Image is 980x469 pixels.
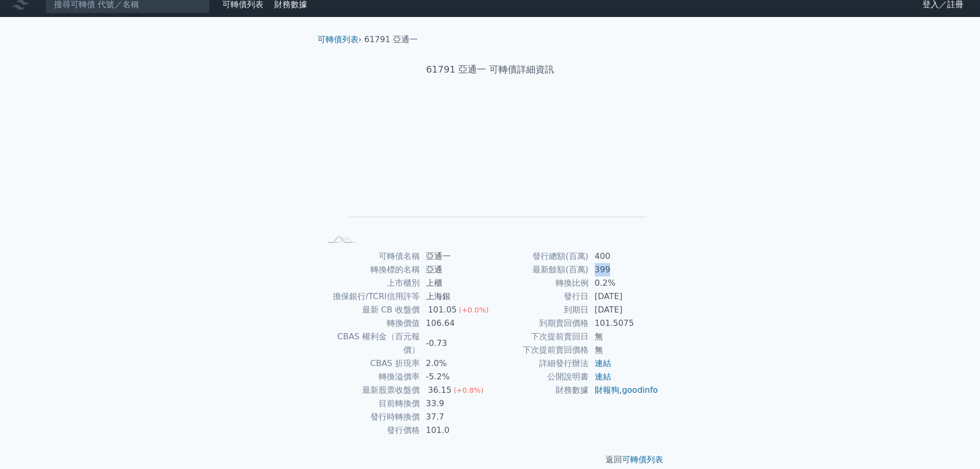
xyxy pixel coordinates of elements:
[622,455,663,464] a: 可轉債列表
[420,410,490,424] td: 37.7
[420,330,490,357] td: -0.73
[589,263,659,276] td: 399
[490,303,589,317] td: 到期日
[490,343,589,357] td: 下次提前賣回價格
[322,397,420,410] td: 目前轉換價
[322,384,420,397] td: 最新股票收盤價
[420,317,490,330] td: 106.64
[322,370,420,384] td: 轉換溢價率
[490,276,589,290] td: 轉換比例
[589,250,659,263] td: 400
[322,303,420,317] td: 最新 CB 收盤價
[338,109,647,232] g: Chart
[595,372,611,381] a: 連結
[589,290,659,303] td: [DATE]
[322,317,420,330] td: 轉換價值
[589,330,659,343] td: 無
[595,358,611,368] a: 連結
[420,424,490,437] td: 101.0
[317,34,359,44] a: 可轉債列表
[490,330,589,343] td: 下次提前賣回日
[322,330,420,357] td: CBAS 權利金（百元報價）
[322,250,420,263] td: 可轉債名稱
[420,397,490,410] td: 33.9
[589,317,659,330] td: 101.5075
[309,454,671,466] p: 返回
[420,357,490,370] td: 2.0%
[589,384,659,397] td: ,
[929,420,980,469] div: 聊天小工具
[490,250,589,263] td: 發行總額(百萬)
[426,303,459,317] div: 101.05
[426,384,454,397] div: 36.15
[589,343,659,357] td: 無
[420,263,490,276] td: 亞通
[589,276,659,290] td: 0.2%
[322,424,420,437] td: 發行價格
[589,303,659,317] td: [DATE]
[322,276,420,290] td: 上市櫃別
[364,33,418,46] li: 61791 亞通一
[929,420,980,469] iframe: Chat Widget
[490,370,589,384] td: 公開說明書
[420,290,490,303] td: 上海銀
[622,385,658,395] a: goodinfo
[459,306,489,314] span: (+0.0%)
[490,290,589,303] td: 發行日
[322,263,420,276] td: 轉換標的名稱
[490,263,589,276] td: 最新餘額(百萬)
[322,410,420,424] td: 發行時轉換價
[454,386,484,394] span: (+0.8%)
[317,33,362,46] li: ›
[490,317,589,330] td: 到期賣回價格
[322,357,420,370] td: CBAS 折現率
[309,62,671,77] h1: 61791 亞通一 可轉債詳細資訊
[490,357,589,370] td: 詳細發行辦法
[595,385,619,395] a: 財報狗
[322,290,420,303] td: 擔保銀行/TCRI信用評等
[490,384,589,397] td: 財務數據
[420,250,490,263] td: 亞通一
[420,370,490,384] td: -5.2%
[420,276,490,290] td: 上櫃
